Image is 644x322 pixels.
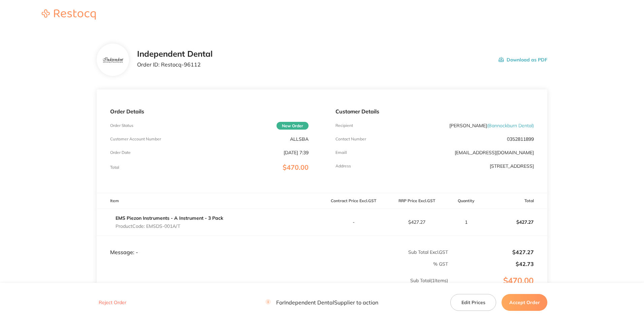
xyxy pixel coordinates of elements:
[385,193,448,209] th: RRP Price Excl. GST
[485,214,547,230] p: $427.27
[449,219,484,225] p: 1
[449,123,534,128] p: [PERSON_NAME]
[507,136,534,142] p: 0352811899
[110,123,133,128] p: Order Status
[335,123,353,128] p: Recipient
[335,164,351,168] p: Address
[97,235,322,256] td: Message: -
[502,294,547,311] button: Accept Order
[448,193,484,209] th: Quantity
[97,261,448,267] p: % GST
[450,294,496,311] button: Edit Prices
[449,276,547,299] p: $470.00
[487,123,534,129] span: ( Bannockburn Dental )
[265,299,378,306] p: For Independent Dental Supplier to action
[335,108,534,114] p: Customer Details
[137,49,213,59] h2: Independent Dental
[322,193,385,209] th: Contract Price Excl. GST
[110,108,309,114] p: Order Details
[335,150,347,155] p: Emaill
[277,122,309,130] span: New Order
[35,9,102,21] a: Restocq logo
[35,9,102,20] img: Restocq logo
[110,165,119,170] p: Total
[110,137,161,141] p: Customer Account Number
[284,150,309,155] p: [DATE] 7:39
[283,163,309,171] span: $470.00
[498,49,547,70] button: Download as PDF
[490,163,534,169] p: [STREET_ADDRESS]
[102,57,124,63] img: bzV5Y2k1dA
[116,215,223,221] a: EMS Piezon Instruments - A Instrument - 3 Pack
[97,300,128,306] button: Reject Order
[322,219,385,225] p: -
[484,193,547,209] th: Total
[385,219,448,225] p: $427.27
[137,61,213,68] p: Order ID: Restocq- 96112
[110,150,131,155] p: Order Date
[97,193,322,209] th: Item
[290,136,309,142] p: ALLSBA
[455,150,534,156] a: [EMAIL_ADDRESS][DOMAIN_NAME]
[116,223,223,229] p: Product Code: EMSDS-001A/T
[449,249,534,255] p: $427.27
[97,278,448,297] p: Sub Total ( 1 Items)
[449,261,534,267] p: $42.73
[335,137,366,141] p: Contact Number
[322,249,448,255] p: Sub Total Excl. GST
